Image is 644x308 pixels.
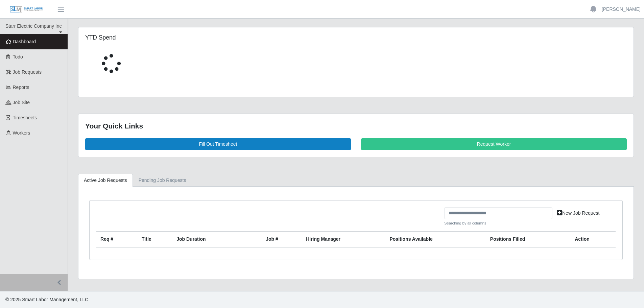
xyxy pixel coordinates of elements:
small: Searching by all columns [444,220,552,226]
span: job site [13,100,30,105]
th: Req # [96,232,138,247]
a: Pending Job Requests [133,174,192,187]
span: Todo [13,54,23,60]
a: New Job Request [552,207,604,219]
th: Positions Filled [486,232,571,247]
img: SLM Logo [9,6,43,13]
th: Title [138,232,172,247]
a: [PERSON_NAME] [602,6,641,13]
span: Job Requests [13,69,42,75]
th: Job # [262,232,302,247]
th: Action [571,232,616,247]
a: Request Worker [361,138,627,150]
span: Dashboard [13,39,36,44]
th: Positions Available [385,232,486,247]
h5: YTD Spend [85,34,259,41]
th: Job Duration [172,232,246,247]
span: Workers [13,130,30,136]
span: © 2025 Smart Labor Management, LLC [5,297,88,302]
a: Active Job Requests [78,174,133,187]
th: Hiring Manager [302,232,385,247]
span: Reports [13,85,29,90]
a: Fill Out Timesheet [85,138,351,150]
span: Timesheets [13,115,37,120]
div: Your Quick Links [85,121,627,132]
